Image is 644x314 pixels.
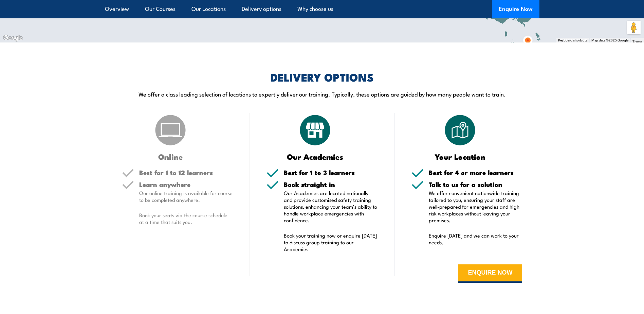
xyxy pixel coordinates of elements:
p: We offer a class leading selection of locations to expertly deliver our training. Typically, thes... [105,90,539,98]
p: Book your training now or enquire [DATE] to discuss group training to our Academies [284,232,378,252]
h5: Book straight in [284,181,378,188]
h5: Talk to us for a solution [429,181,522,188]
p: Our Academies are located nationally and provide customised safety training solutions, enhancing ... [284,190,378,224]
button: ENQUIRE NOW [458,264,522,283]
p: Our online training is available for course to be completed anywhere. [139,190,233,203]
h5: Best for 1 to 3 learners [284,169,378,176]
h3: Your Location [411,153,509,160]
h2: DELIVERY OPTIONS [271,72,374,82]
h3: Online [122,153,219,160]
p: Book your seats via the course schedule at a time that suits you. [139,212,233,225]
p: We offer convenient nationwide training tailored to you, ensuring your staff are well-prepared fo... [429,190,522,224]
h5: Best for 4 or more learners [429,169,522,176]
h3: Our Academies [266,153,364,160]
button: Drag Pegman onto the map to open Street View [627,21,641,34]
img: Google [2,34,24,42]
p: Enquire [DATE] and we can work to your needs. [429,232,522,246]
a: Click to see this area on Google Maps [2,34,24,42]
h5: Learn anywhere [139,181,233,188]
h5: Best for 1 to 12 learners [139,169,233,176]
span: Map data ©2025 Google [591,38,628,42]
button: Keyboard shortcuts [558,38,587,43]
a: Terms (opens in new tab) [632,40,642,43]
